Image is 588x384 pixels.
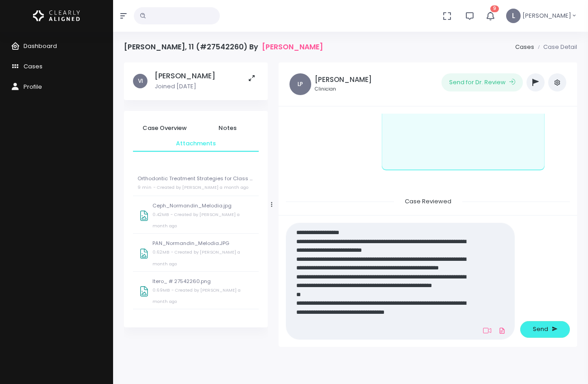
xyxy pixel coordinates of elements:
[490,5,499,12] span: 9
[506,9,521,23] span: L
[394,194,462,208] span: Case Reviewed
[152,249,240,267] small: - Created by [PERSON_NAME] a month ago
[24,62,43,71] span: Cases
[286,114,570,207] div: scrollable content
[155,72,215,81] h5: [PERSON_NAME]
[533,325,548,334] span: Send
[441,73,523,91] button: Send for Dr. Review
[315,76,372,84] h5: [PERSON_NAME]
[124,62,268,339] div: scrollable content
[315,86,372,93] small: Clinician
[522,11,571,20] span: [PERSON_NAME]
[497,322,507,339] a: Add Files
[152,240,253,246] p: PAN_Normandin_Melodia.JPG
[133,74,147,88] span: VI
[24,82,42,91] span: Profile
[153,184,248,190] small: - Created by [PERSON_NAME] a month ago
[152,287,170,293] small: 0.69MB
[152,211,240,229] small: - Created by [PERSON_NAME] a month ago
[152,203,253,209] p: Ceph_Normandin_Melodia.jpg
[262,43,323,51] a: [PERSON_NAME]
[515,43,534,51] a: Cases
[520,321,570,338] button: Send
[138,176,255,182] p: Orthodontic Treatment Strategies for Class 2 [MEDICAL_DATA]
[33,6,80,25] img: Logo Horizontal
[155,82,215,91] p: Joined [DATE]
[152,249,169,255] small: 0.62MB
[152,278,253,284] p: Itero_ # 27542260.png
[124,43,323,51] h4: [PERSON_NAME], 11 (#27542260) By
[140,139,251,148] span: Attachments
[289,73,311,95] span: LP
[138,184,152,190] small: 9 min
[203,124,251,133] span: Notes
[140,124,189,133] span: Case Overview
[534,43,577,52] li: Case Detail
[152,287,241,305] small: - Created by [PERSON_NAME] a month ago
[24,42,57,50] span: Dashboard
[152,211,169,217] small: 0.42MB
[481,327,493,334] a: Add Loom Video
